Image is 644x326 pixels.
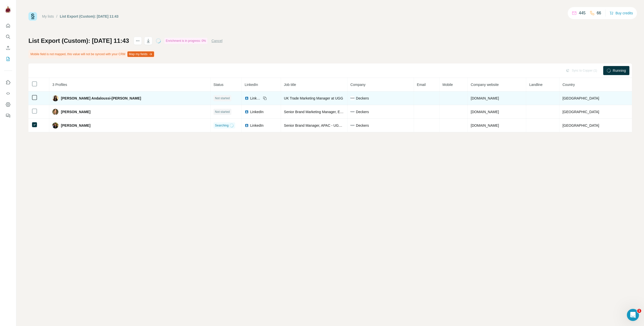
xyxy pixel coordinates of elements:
button: Search [4,32,12,41]
img: LinkedIn logo [245,123,249,127]
span: Job title [284,83,296,87]
img: company-logo [350,110,354,114]
button: My lists [4,54,12,63]
button: Cancel [211,38,223,43]
img: Avatar [52,109,58,115]
span: LinkedIn [250,123,264,128]
img: company-logo [350,123,354,127]
span: [DOMAIN_NAME] [471,110,499,114]
img: company-logo [350,96,354,100]
button: Use Surfe on LinkedIn [4,78,12,87]
iframe: Intercom live chat [627,309,639,321]
span: [PERSON_NAME] [61,123,90,128]
span: [DOMAIN_NAME] [471,96,499,100]
span: Company website [471,83,499,87]
span: Email [417,83,426,87]
span: LinkedIn [250,96,261,101]
h1: List Export (Custom): [DATE] 11:43 [28,37,129,45]
span: 3 Profiles [52,83,67,87]
button: Map my fields [127,51,154,57]
img: LinkedIn logo [245,110,249,114]
a: My lists [42,14,54,18]
button: actions [134,37,142,45]
button: Dashboard [4,100,12,109]
span: [DOMAIN_NAME] [471,123,499,127]
span: Mobile [443,83,453,87]
img: Avatar [4,5,12,13]
button: Feedback [4,111,12,120]
span: Country [562,83,575,87]
span: [GEOGRAPHIC_DATA] [562,110,599,114]
span: UK Trade Marketing Manager at UGG [284,96,343,100]
span: [GEOGRAPHIC_DATA] [562,96,599,100]
span: Status [213,83,224,87]
button: Enrich CSV [4,43,12,52]
img: Avatar [52,122,58,128]
img: LinkedIn logo [245,96,249,100]
span: Not started [215,110,230,114]
p: 66 [597,10,601,16]
button: Buy credits [610,10,633,17]
span: Company [350,83,366,87]
span: Searching [215,123,229,128]
div: Mobile field is not mapped, this value will not be synced with your CRM [28,50,155,58]
span: Not started [215,96,230,101]
span: Landline [529,83,543,87]
span: Senior Brand Manager, APAC - UGG & Teva [284,123,353,127]
span: Deckers [356,123,369,128]
li: / [56,14,57,19]
img: Surfe Logo [28,12,37,21]
span: Deckers [356,109,369,114]
span: [PERSON_NAME] [61,109,90,114]
span: Senior Brand Marketing Manager, EMEA [284,110,348,114]
div: List Export (Custom): [DATE] 11:43 [60,14,119,19]
span: LinkedIn [250,109,264,114]
span: Deckers [356,96,369,101]
p: 445 [579,10,586,16]
span: [GEOGRAPHIC_DATA] [562,123,599,127]
span: 1 [637,309,641,313]
span: LinkedIn [245,83,258,87]
span: Running [613,68,626,73]
span: [PERSON_NAME] Andaloussi-[PERSON_NAME] [61,96,141,101]
div: Enrichment is in progress: 0% [164,38,207,44]
button: Quick start [4,21,12,30]
img: Avatar [52,95,58,101]
button: Use Surfe API [4,89,12,98]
